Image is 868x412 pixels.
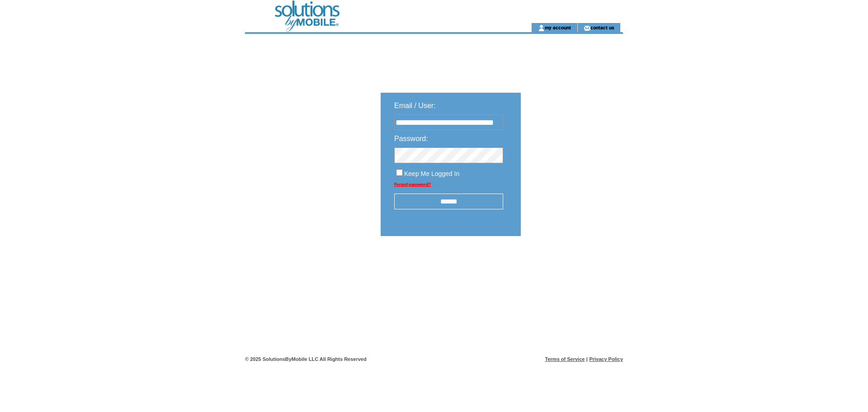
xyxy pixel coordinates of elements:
[394,135,428,142] span: Password:
[538,24,545,32] img: account_icon.gif;jsessionid=9910D346600C8202D88C162FB00D765D
[245,356,367,362] span: © 2025 SolutionsByMobile LLC All Rights Reserved
[586,356,588,362] span: |
[545,356,585,362] a: Terms of Service
[404,170,459,177] span: Keep Me Logged In
[545,24,571,30] a: my account
[547,259,592,270] img: transparent.png;jsessionid=9910D346600C8202D88C162FB00D765D
[394,102,436,109] span: Email / User:
[590,24,614,30] a: contact us
[589,356,623,362] a: Privacy Policy
[394,182,431,187] a: Forgot password?
[584,24,590,32] img: contact_us_icon.gif;jsessionid=9910D346600C8202D88C162FB00D765D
